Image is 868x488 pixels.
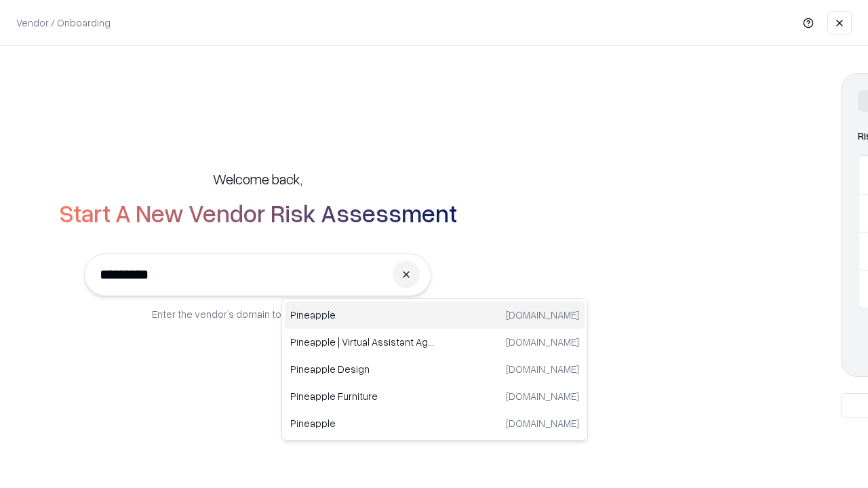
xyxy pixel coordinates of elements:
[16,16,111,30] p: Vendor / Onboarding
[59,199,457,226] h2: Start A New Vendor Risk Assessment
[290,416,435,430] p: Pineapple
[281,298,588,441] div: Suggestions
[506,389,579,403] p: [DOMAIN_NAME]
[290,362,435,376] p: Pineapple Design
[152,307,363,321] p: Enter the vendor’s domain to begin onboarding
[290,335,435,349] p: Pineapple | Virtual Assistant Agency
[506,416,579,430] p: [DOMAIN_NAME]
[506,362,579,376] p: [DOMAIN_NAME]
[506,308,579,322] p: [DOMAIN_NAME]
[213,169,302,188] h5: Welcome back,
[290,389,435,403] p: Pineapple Furniture
[506,335,579,349] p: [DOMAIN_NAME]
[290,308,435,322] p: Pineapple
